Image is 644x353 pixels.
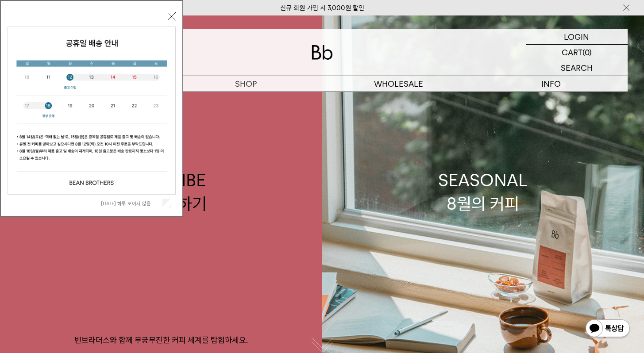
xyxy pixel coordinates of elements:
a: 신규 회원 가입 시 3,000원 할인 [280,4,364,12]
button: 닫기 [168,12,176,20]
p: (0) [582,45,592,60]
p: LOGIN [564,29,589,44]
img: 로고 [312,45,333,60]
a: LOGIN [526,29,628,45]
p: CART [562,45,582,60]
a: SHOP [170,76,322,92]
img: 카카오톡 채널 1:1 채팅 버튼 [585,318,631,340]
p: WHOLESALE [322,76,475,92]
label: [DATE] 하루 보이지 않음 [101,200,161,207]
div: SEASONAL 8월의 커피 [438,169,528,215]
p: INFO [475,76,628,92]
p: SEARCH [561,60,593,76]
img: cb63d4bbb2e6550c365f227fdc69b27f_113810.jpg [8,27,175,194]
a: CART (0) [526,45,628,60]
